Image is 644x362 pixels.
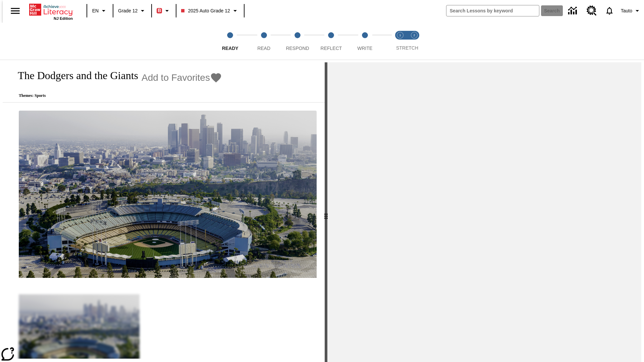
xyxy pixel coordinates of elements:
a: Data Center [564,2,583,20]
button: Open side menu [5,1,25,21]
span: Tauto [621,7,632,14]
button: Class: 2025 Auto Grade 12, Select your class [178,5,241,17]
span: Read [257,46,270,51]
input: search field [446,5,539,16]
span: STRETCH [396,45,418,51]
button: Language: EN, Select a language [89,5,111,17]
button: Stretch Respond step 2 of 2 [405,23,424,60]
img: Dodgers stadium. [19,111,317,278]
button: Reflect step 4 of 5 [312,23,351,60]
span: Add to Favorites [142,72,210,83]
text: 2 [413,34,415,37]
button: Boost Class color is red. Change class color [154,5,174,17]
span: B [158,6,161,15]
a: Resource Center, Will open in new tab [583,2,601,20]
button: Respond step 3 of 5 [278,23,317,60]
button: Read step 2 of 5 [244,23,283,60]
button: Ready step 1 of 5 [211,23,250,60]
span: Reflect [321,46,342,51]
div: activity [327,62,641,362]
button: Add to Favorites - The Dodgers and the Giants [142,72,222,83]
span: Ready [222,46,238,51]
button: Grade: Grade 12, Select a grade [115,5,149,17]
button: Profile/Settings [618,5,644,17]
span: EN [92,7,99,14]
div: reading [3,62,325,359]
span: NJ Edition [54,16,73,20]
div: Press Enter or Spacebar and then press right and left arrow keys to move the slider [325,62,327,362]
span: Respond [286,46,309,51]
text: 1 [399,34,401,37]
div: Home [29,2,73,20]
h1: The Dodgers and the Giants [11,69,138,82]
p: Themes: Sports [11,93,222,98]
button: Write step 5 of 5 [345,23,384,60]
button: Stretch Read step 1 of 2 [390,23,410,60]
span: 2025 Auto Grade 12 [181,7,230,14]
span: Write [357,46,372,51]
a: Notifications [601,2,618,19]
span: Grade 12 [118,7,138,14]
